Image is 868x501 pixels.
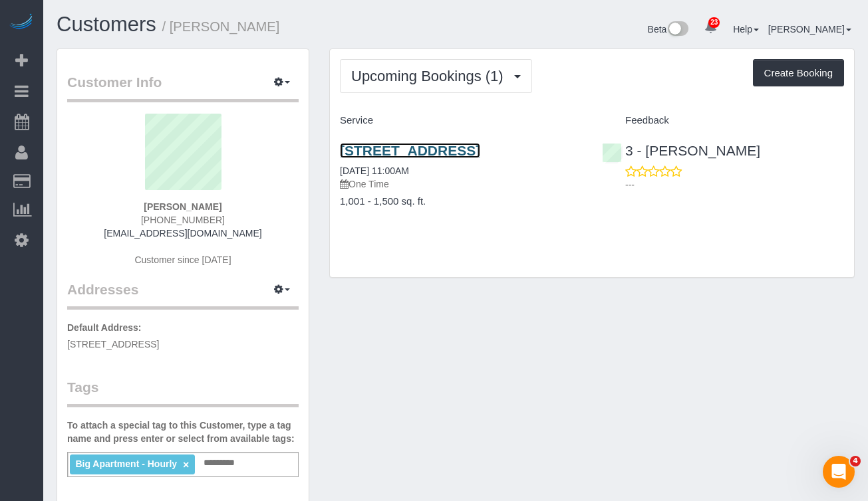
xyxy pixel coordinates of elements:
span: Customer since [DATE] [134,254,231,265]
a: [DATE] 11:00AM [340,165,409,176]
label: Default Address: [67,321,142,334]
span: 23 [708,17,720,28]
label: To attach a special tag to this Customer, type a tag name and press enter or select from availabl... [67,419,299,445]
a: Help [733,24,759,35]
a: 23 [698,13,724,43]
legend: Tags [67,377,299,407]
span: Upcoming Bookings (1) [351,68,510,84]
span: Big Apartment - Hourly [75,458,177,469]
span: [STREET_ADDRESS] [67,339,159,350]
h4: Service [340,115,582,126]
span: [PHONE_NUMBER] [141,215,225,225]
p: --- [625,178,844,191]
a: × [183,459,189,470]
a: [EMAIL_ADDRESS][DOMAIN_NAME] [104,228,261,239]
button: Create Booking [753,59,844,87]
a: [STREET_ADDRESS] [340,143,480,158]
a: Customers [57,13,156,36]
button: Upcoming Bookings (1) [340,59,532,93]
img: Automaid Logo [8,13,35,32]
h4: Feedback [602,115,844,126]
small: / [PERSON_NAME] [162,19,280,34]
a: [PERSON_NAME] [768,24,851,35]
iframe: Intercom live chat [823,456,855,488]
legend: Customer Info [67,72,299,102]
h4: 1,001 - 1,500 sq. ft. [340,196,582,207]
strong: [PERSON_NAME] [144,201,221,212]
p: One Time [340,177,582,191]
a: Beta [648,24,689,35]
span: 4 [850,456,861,466]
a: 3 - [PERSON_NAME] [602,143,760,158]
img: New interface [666,21,688,39]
